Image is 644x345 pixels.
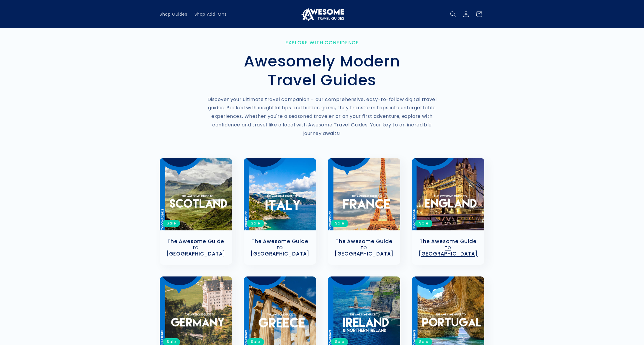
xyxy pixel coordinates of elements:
a: Shop Guides [156,8,191,20]
span: Shop Add-Ons [194,12,227,17]
a: The Awesome Guide to [GEOGRAPHIC_DATA] [250,238,310,257]
a: The Awesome Guide to [GEOGRAPHIC_DATA] [418,238,478,257]
a: The Awesome Guide to [GEOGRAPHIC_DATA] [334,238,394,257]
a: Shop Add-Ons [191,8,230,20]
a: The Awesome Guide to [GEOGRAPHIC_DATA] [166,238,226,257]
p: Explore with Confidence [207,40,437,45]
summary: Search [447,8,460,21]
a: Awesome Travel Guides [298,5,346,23]
span: Shop Guides [160,12,187,17]
h2: Awesomely Modern Travel Guides [207,52,437,89]
p: Discover your ultimate travel companion – our comprehensive, easy-to-follow digital travel guides... [207,95,437,138]
img: Awesome Travel Guides [300,7,344,21]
